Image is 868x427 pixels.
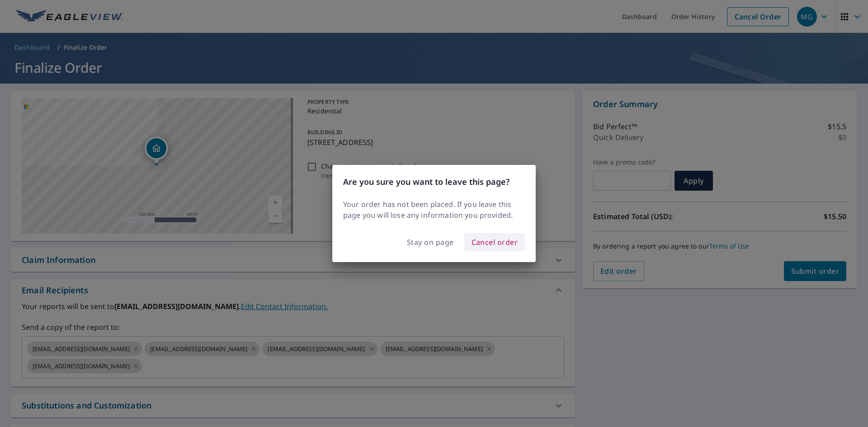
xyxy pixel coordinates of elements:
h3: Are you sure you want to leave this page? [343,176,525,188]
button: Stay on page [400,234,461,251]
button: Cancel order [464,233,525,251]
p: Your order has not been placed. If you leave this page you will lose any information you provided. [343,199,525,221]
span: Cancel order [472,236,518,249]
span: Stay on page [407,236,454,249]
